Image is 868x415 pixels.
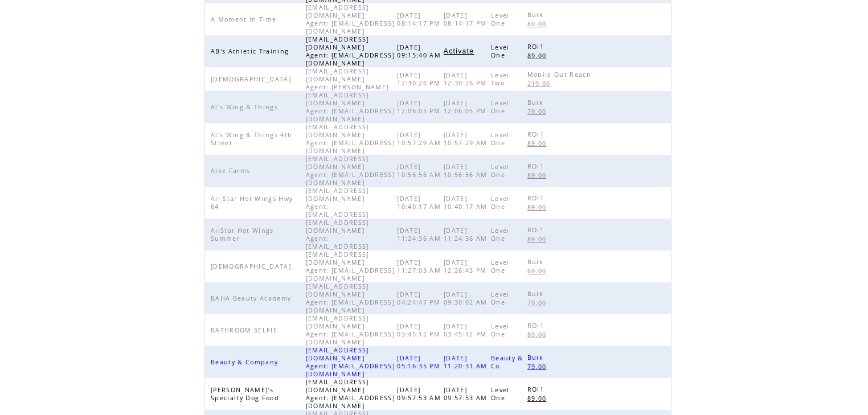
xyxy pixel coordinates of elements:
span: Level One [491,195,510,211]
span: [DATE] 10:40:17 AM [444,195,490,211]
span: [EMAIL_ADDRESS][DOMAIN_NAME] Agent: [EMAIL_ADDRESS][DOMAIN_NAME] [306,35,395,67]
span: 69.00 [527,20,550,28]
span: [DATE] 08:14:17 PM [444,11,490,27]
span: Level One [491,227,510,243]
span: ROI1 [527,130,547,138]
a: Activate [444,48,474,55]
span: Al's Wing & Things 4th Street [211,131,292,147]
span: [EMAIL_ADDRESS][DOMAIN_NAME] Agent: [EMAIL_ADDRESS][DOMAIN_NAME] [306,123,395,155]
span: All Star Hot Wings Hwy 64 [211,195,293,211]
span: [EMAIL_ADDRESS][DOMAIN_NAME] Agent: [EMAIL_ADDRESS] [306,187,372,219]
span: [DATE] 03:45:12 PM [397,322,443,338]
span: Level One [491,322,510,338]
span: [EMAIL_ADDRESS][DOMAIN_NAME] Agent: [EMAIL_ADDRESS][DOMAIN_NAME] [306,91,395,123]
span: [EMAIL_ADDRESS][DOMAIN_NAME] Agent: [EMAIL_ADDRESS][DOMAIN_NAME] [306,378,395,410]
span: [EMAIL_ADDRESS][DOMAIN_NAME] Agent: [EMAIL_ADDRESS][DOMAIN_NAME] [306,282,395,314]
span: [DATE] 09:30:02 AM [444,290,490,306]
span: [DATE] 10:56:56 AM [397,163,444,179]
span: [DATE] 12:06:05 PM [444,99,490,115]
span: Al's Wing & Things [211,103,281,111]
span: 79.00 [527,299,550,307]
span: [DATE] 05:16:35 PM [397,354,443,370]
span: 69.00 [527,267,550,275]
span: [DATE] 08:14:17 PM [397,11,443,27]
span: Level One [491,290,510,306]
span: Level Two [491,71,510,87]
span: [DEMOGRAPHIC_DATA] [211,262,294,270]
span: Activate [444,47,474,55]
span: Bulk [527,11,546,19]
span: Mobile Out Reach [527,71,594,79]
span: A Moment In Time [211,15,279,23]
span: Level One [491,258,510,274]
span: BATHROOM SELFIE [211,326,280,334]
a: 89.00 [527,234,552,244]
a: 89.00 [527,393,552,403]
a: 69.00 [527,19,552,28]
span: Bulk [527,290,546,298]
span: ROI1 [527,226,547,234]
span: [DATE] 10:40:17 AM [397,195,444,211]
span: [EMAIL_ADDRESS][DOMAIN_NAME] Agent: [EMAIL_ADDRESS][DOMAIN_NAME] [306,155,395,187]
span: [EMAIL_ADDRESS][DOMAIN_NAME] Agent: [EMAIL_ADDRESS][DOMAIN_NAME] [306,314,395,346]
span: Level One [491,99,510,115]
span: Bulk [527,354,546,361]
span: [DATE] 04:24:47 PM [397,290,443,306]
span: [DATE] 11:24:36 AM [444,227,490,243]
span: [EMAIL_ADDRESS][DOMAIN_NAME] Agent: [EMAIL_ADDRESS] [306,219,372,250]
span: [EMAIL_ADDRESS][DOMAIN_NAME] Agent: [PERSON_NAME] [306,67,392,91]
span: Beauty & Co [491,354,523,370]
span: [DEMOGRAPHIC_DATA] [211,75,294,83]
span: ROI1 [527,385,547,393]
span: 89.00 [527,331,550,339]
span: [DATE] 12:30:26 PM [444,71,490,87]
span: [EMAIL_ADDRESS][DOMAIN_NAME] Agent: [EMAIL_ADDRESS][DOMAIN_NAME] [306,346,395,378]
span: 89.00 [527,395,550,402]
span: [DATE] 10:57:29 AM [397,131,444,147]
a: 89.00 [527,170,552,180]
span: Level One [491,163,510,179]
a: 219.00 [527,79,556,88]
span: Level One [491,43,510,59]
span: [PERSON_NAME]'s Specialty Dog Food [211,386,282,402]
span: [DATE] 09:57:53 AM [397,386,444,402]
span: 89.00 [527,171,550,179]
span: 89.00 [527,203,550,211]
a: 69.00 [527,266,552,276]
span: Beauty & Company [211,358,281,366]
a: 89.00 [527,330,552,339]
span: 89.00 [527,235,550,243]
span: Bulk [527,98,546,106]
span: ROI1 [527,194,547,202]
span: Alex Farms [211,167,253,175]
span: ROI1 [527,322,547,330]
span: [DATE] 09:15:40 AM [397,43,444,59]
span: Level One [491,386,510,402]
span: [DATE] 12:06:05 PM [397,99,443,115]
span: [EMAIL_ADDRESS][DOMAIN_NAME] Agent: [EMAIL_ADDRESS][DOMAIN_NAME] [306,250,395,282]
span: 89.00 [527,52,550,60]
span: ROI1 [527,43,547,51]
span: Bulk [527,258,546,266]
a: 89.00 [527,51,552,60]
span: 89.00 [527,139,550,147]
span: AB's Athletic Training [211,47,292,55]
span: [DATE] 09:57:53 AM [444,386,490,402]
span: [DATE] 12:30:26 PM [397,71,443,87]
span: [DATE] 11:24:36 AM [397,227,444,243]
span: [EMAIL_ADDRESS][DOMAIN_NAME] Agent: [EMAIL_ADDRESS][DOMAIN_NAME] [306,3,395,35]
span: 79.00 [527,363,550,371]
span: 79.00 [527,108,550,116]
a: 89.00 [527,138,552,148]
a: 79.00 [527,106,552,116]
span: Level One [491,131,510,147]
a: 79.00 [527,361,552,371]
a: 79.00 [527,298,552,307]
span: [DATE] 10:56:56 AM [444,163,490,179]
span: [DATE] 10:57:29 AM [444,131,490,147]
span: BAHA Beauty Academy [211,294,294,302]
span: ROI1 [527,162,547,170]
span: Level One [491,11,510,27]
span: [DATE] 12:26:43 PM [444,258,490,274]
span: 219.00 [527,80,554,88]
